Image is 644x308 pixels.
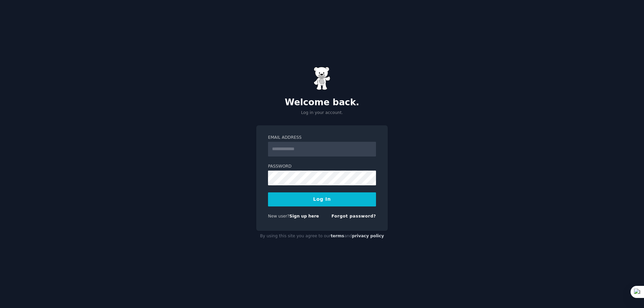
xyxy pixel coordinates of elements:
button: Log In [268,192,376,206]
a: Forgot password? [331,214,376,219]
a: terms [331,234,344,238]
a: privacy policy [352,234,384,238]
label: Password [268,164,376,170]
h2: Welcome back. [256,97,388,108]
span: New user? [268,214,289,219]
label: Email Address [268,135,376,141]
p: Log in your account. [256,110,388,116]
img: Gummy Bear [314,67,330,90]
a: Sign up here [289,214,319,219]
div: By using this site you agree to our and [256,231,388,242]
